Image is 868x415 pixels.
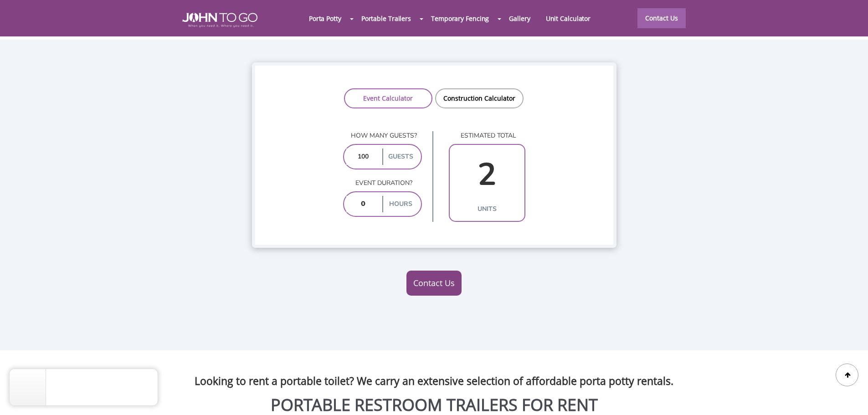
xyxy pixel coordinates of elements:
p: How many guests? [343,131,422,140]
p: estimated total [449,131,525,140]
a: Event Calculator [344,88,432,108]
a: Porta Potty [301,9,349,28]
a: Unit Calculator [538,9,599,28]
h3: Looking to rent a portable toilet? We carry an extensive selection of affordable porta potty rent... [7,359,861,387]
label: guests [382,149,419,165]
label: hours [382,196,419,212]
h2: PORTABLE RESTROOM TRAILERS FOR RENT [7,396,861,414]
a: Construction Calculator [435,88,524,108]
a: Temporary Fencing [423,9,497,28]
p: Event duration? [343,179,422,188]
input: 0 [452,149,522,201]
a: Contact Us [406,271,462,296]
a: Gallery [501,9,538,28]
img: JOHN to go [182,13,257,27]
input: 0 [346,196,380,212]
label: units [452,201,522,217]
input: 0 [346,149,380,165]
a: Portable Trailers [354,9,419,28]
a: Contact Us [637,8,686,28]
